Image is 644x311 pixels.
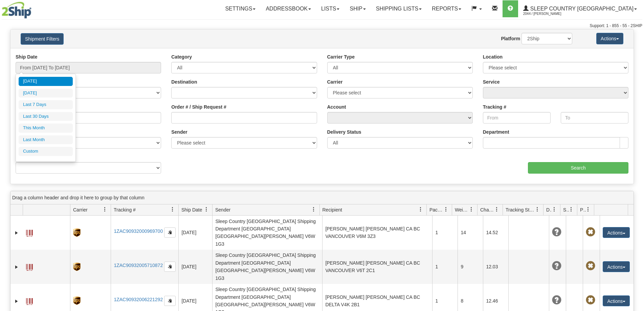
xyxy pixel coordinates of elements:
[13,229,20,236] a: Expand
[466,204,477,215] a: Weight filter column settings
[178,216,212,250] td: [DATE]
[164,262,176,272] button: Copy to clipboard
[552,295,561,305] span: Unknown
[458,216,483,250] td: 14
[455,206,469,213] span: Weight
[322,216,432,250] td: [PERSON_NAME] [PERSON_NAME] CA BC VANCOUVER V6M 3Z3
[429,206,444,213] span: Packages
[212,250,322,284] td: Sleep Country [GEOGRAPHIC_DATA] Shipping Department [GEOGRAPHIC_DATA] [GEOGRAPHIC_DATA][PERSON_NA...
[506,206,535,213] span: Tracking Status
[552,227,561,237] span: Unknown
[2,23,642,29] div: Support: 1 - 855 - 55 - 2SHIP
[220,0,261,17] a: Settings
[171,79,197,85] label: Destination
[181,206,202,213] span: Ship Date
[501,35,520,42] label: Platform
[529,6,634,12] span: Sleep Country [GEOGRAPHIC_DATA]
[26,261,33,272] a: Label
[19,135,73,145] li: Last Month
[563,206,569,213] span: Shipment Issues
[483,53,503,60] label: Location
[483,250,508,284] td: 12.03
[10,191,634,204] div: grid grouping header
[546,206,552,213] span: Delivery Status
[371,0,427,17] a: Shipping lists
[19,124,73,133] li: This Month
[565,204,577,215] a: Shipment Issues filter column settings
[523,10,574,17] span: 2044 / [PERSON_NAME]
[26,227,33,238] a: Label
[16,53,38,60] label: Ship Date
[114,263,163,268] a: 1ZAC90932005710872
[201,204,212,215] a: Ship Date filter column settings
[19,100,73,109] li: Last 7 Days
[415,204,426,215] a: Recipient filter column settings
[171,104,226,110] label: Order # / Ship Request #
[603,295,630,306] button: Actions
[13,298,20,305] a: Expand
[171,129,187,135] label: Sender
[532,204,543,215] a: Tracking Status filter column settings
[316,0,345,17] a: Lists
[261,0,316,17] a: Addressbook
[596,33,623,44] button: Actions
[322,250,432,284] td: [PERSON_NAME] [PERSON_NAME] CA BC VANCOUVER V6T 2C1
[171,53,192,60] label: Category
[13,264,20,270] a: Expand
[19,77,73,86] li: [DATE]
[483,104,506,110] label: Tracking #
[26,295,33,306] a: Label
[427,0,466,17] a: Reports
[164,296,176,306] button: Copy to clipboard
[327,104,346,110] label: Account
[528,162,628,174] input: Search
[114,297,163,302] a: 1ZAC90932006221292
[458,250,483,284] td: 9
[19,89,73,98] li: [DATE]
[432,250,458,284] td: 1
[480,206,494,213] span: Charge
[21,33,64,45] button: Shipment Filters
[518,0,642,17] a: Sleep Country [GEOGRAPHIC_DATA] 2044 / [PERSON_NAME]
[440,204,452,215] a: Packages filter column settings
[323,206,342,213] span: Recipient
[580,206,586,213] span: Pickup Status
[603,227,630,238] button: Actions
[491,204,503,215] a: Charge filter column settings
[603,261,630,272] button: Actions
[582,204,594,215] a: Pickup Status filter column settings
[19,147,73,156] li: Custom
[345,0,371,17] a: Ship
[2,2,31,19] img: logo2044.jpg
[73,228,80,237] img: 8 - UPS
[114,206,136,213] span: Tracking #
[308,204,319,215] a: Sender filter column settings
[212,216,322,250] td: Sleep Country [GEOGRAPHIC_DATA] Shipping Department [GEOGRAPHIC_DATA] [GEOGRAPHIC_DATA][PERSON_NA...
[73,263,80,271] img: 8 - UPS
[586,295,595,305] span: Pickup Not Assigned
[628,121,643,190] iframe: chat widget
[483,79,500,85] label: Service
[327,53,355,60] label: Carrier Type
[215,206,230,213] span: Sender
[178,250,212,284] td: [DATE]
[73,206,88,213] span: Carrier
[483,112,551,124] input: From
[73,296,80,305] img: 8 - UPS
[586,227,595,237] span: Pickup Not Assigned
[432,216,458,250] td: 1
[549,204,560,215] a: Delivery Status filter column settings
[327,79,343,85] label: Carrier
[483,129,509,135] label: Department
[114,228,163,234] a: 1ZAC90932000969700
[99,204,111,215] a: Carrier filter column settings
[19,112,73,121] li: Last 30 Days
[586,261,595,271] span: Pickup Not Assigned
[483,216,508,250] td: 14.52
[552,261,561,271] span: Unknown
[561,112,628,124] input: To
[167,204,178,215] a: Tracking # filter column settings
[327,129,361,135] label: Delivery Status
[164,227,176,238] button: Copy to clipboard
